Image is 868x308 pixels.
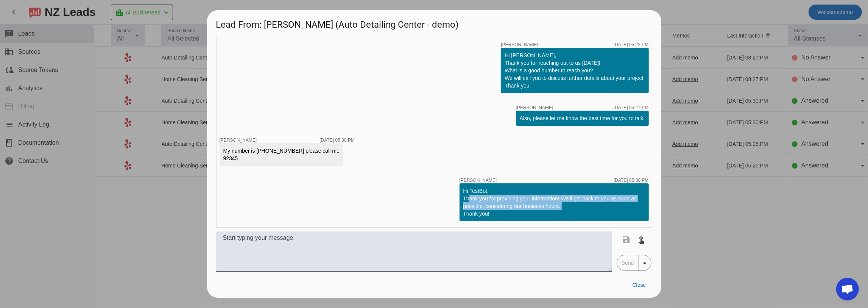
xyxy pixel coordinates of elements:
div: Hi TestBot, Thank you for providing your information! We'll get back to you as soon as possible, ... [463,187,645,217]
span: [PERSON_NAME] [516,105,553,110]
span: [PERSON_NAME] [501,42,538,47]
div: Open chat [836,278,859,300]
mat-icon: touch_app [637,235,646,244]
mat-icon: arrow_drop_down [640,259,650,268]
div: [DATE] 05:30:PM [614,178,648,183]
span: [PERSON_NAME] [220,138,257,143]
div: My number is [PHONE_NUMBER] please call me 92345 [223,147,340,162]
span: [PERSON_NAME] [460,178,497,183]
span: Close [633,282,646,288]
button: Close [626,278,652,292]
div: Hi [PERSON_NAME], Thank you for reaching out to us [DATE]! What is a good number to reach you? We... [505,52,645,89]
div: [DATE] 05:27:PM [614,105,648,110]
div: Also, please let me know the best time for you to talk. [520,114,645,122]
h1: Lead From: [PERSON_NAME] (Auto Detailing Center - demo) [207,10,661,36]
div: [DATE] 05:22:PM [614,42,648,47]
div: [DATE] 05:30:PM [319,138,354,142]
